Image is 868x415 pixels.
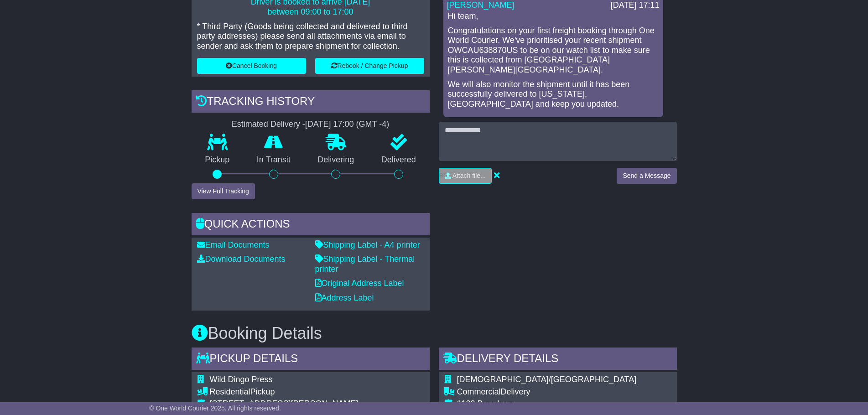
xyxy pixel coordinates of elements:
[315,279,404,288] a: Original Address Label
[197,254,286,264] a: Download Documents
[305,119,389,130] div: [DATE] 17:00 (GMT -4)
[197,22,424,52] p: * Third Party (Goods being collected and delivered to third party addresses) please send all atta...
[192,348,430,372] div: Pickup Details
[192,90,430,115] div: Tracking history
[457,375,637,384] span: [DEMOGRAPHIC_DATA]/[GEOGRAPHIC_DATA]
[448,11,659,21] p: Hi team,
[192,324,677,342] h3: Booking Details
[448,80,659,109] p: We will also monitor the shipment until it has been successfully delivered to [US_STATE], [GEOGRA...
[611,0,660,10] div: [DATE] 17:11
[210,387,416,397] div: Pickup
[457,399,637,409] div: 1123 Broadway
[448,26,659,75] p: Congratulations on your first freight booking through One World Courier. We've prioritised your r...
[192,183,255,199] button: View Full Tracking
[457,387,501,396] span: Commercial
[197,240,270,249] a: Email Documents
[149,405,281,412] span: © One World Courier 2025. All rights reserved.
[457,387,637,397] div: Delivery
[315,240,420,249] a: Shipping Label - A4 printer
[243,155,304,165] p: In Transit
[192,213,430,238] div: Quick Actions
[197,58,306,74] button: Cancel Booking
[304,155,368,165] p: Delivering
[210,399,416,409] div: [STREET_ADDRESS][PERSON_NAME]
[192,119,430,130] div: Estimated Delivery -
[210,375,273,384] span: Wild Dingo Press
[447,0,515,10] a: [PERSON_NAME]
[439,348,677,372] div: Delivery Details
[315,254,415,274] a: Shipping Label - Thermal printer
[315,293,374,302] a: Address Label
[315,58,424,74] button: Rebook / Change Pickup
[617,168,676,184] button: Send a Message
[192,155,244,165] p: Pickup
[368,155,430,165] p: Delivered
[210,387,250,396] span: Residential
